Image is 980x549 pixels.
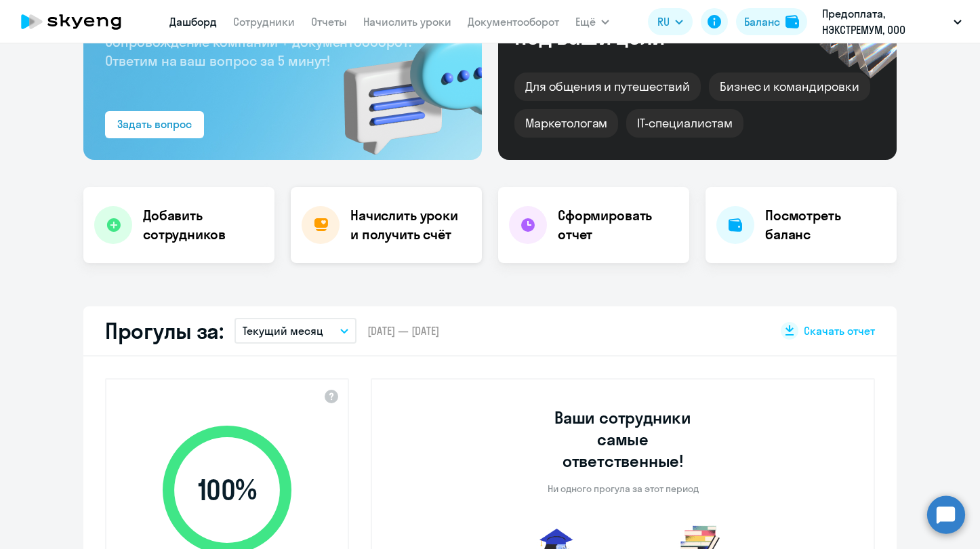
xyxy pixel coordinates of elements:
span: RU [657,14,670,30]
div: Для общения и путешествий [514,73,701,101]
span: [DATE] — [DATE] [367,323,439,338]
h3: Ваши сотрудники самые ответственные! [536,407,710,472]
button: Ещё [575,8,609,35]
a: Отчеты [311,15,347,28]
a: Документооборот [468,15,559,28]
div: IT-специалистам [626,109,743,138]
h4: Начислить уроки и получить счёт [350,206,468,244]
div: Маркетологам [514,109,618,138]
p: Предоплата, НЭКСТРЕМУМ, ООО [822,5,948,38]
div: Курсы английского под ваши цели [514,2,746,48]
p: Текущий месяц [243,323,323,339]
button: Задать вопрос [105,111,204,138]
img: bg-img [324,7,482,160]
p: Ни одного прогула за этот период [548,483,699,495]
h4: Добавить сотрудников [143,206,264,244]
button: Балансbalance [736,8,807,35]
h4: Посмотреть баланс [765,206,886,244]
h2: Прогулы за: [105,317,224,344]
a: Дашборд [169,15,217,28]
div: Баланс [744,14,780,30]
a: Сотрудники [233,15,295,28]
button: Текущий месяц [234,318,356,344]
button: RU [648,8,693,35]
div: Задать вопрос [117,116,192,132]
h4: Сформировать отчет [558,206,678,244]
button: Предоплата, НЭКСТРЕМУМ, ООО [815,5,968,38]
a: Начислить уроки [363,15,451,28]
div: Бизнес и командировки [709,73,870,101]
span: Ещё [575,14,596,30]
span: Скачать отчет [804,323,875,338]
img: balance [785,15,799,28]
span: 100 % [149,474,305,506]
